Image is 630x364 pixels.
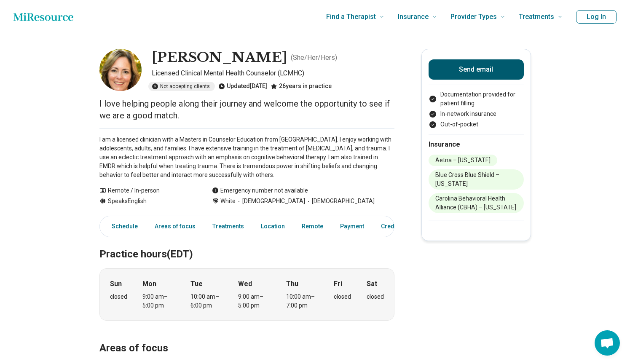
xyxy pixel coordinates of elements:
div: 10:00 am – 7:00 pm [286,292,319,310]
div: 9:00 am – 5:00 pm [238,292,271,310]
strong: Mon [142,279,156,289]
strong: Tue [190,279,203,289]
li: Out-of-pocket [429,120,524,129]
a: Credentials [376,218,423,235]
strong: Thu [286,279,298,289]
div: 10:00 am – 6:00 pm [190,292,223,310]
span: Treatments [519,11,554,23]
a: Payment [335,218,369,235]
strong: Sat [367,279,377,289]
p: ( She/Her/Hers ) [291,53,337,63]
button: Send email [429,59,524,80]
li: Aetna – [US_STATE] [429,155,497,166]
div: Updated [DATE] [218,82,267,91]
a: Remote [297,218,328,235]
div: Not accepting clients [148,82,215,91]
li: Documentation provided for patient filling [429,90,524,108]
div: closed [367,292,384,301]
button: Log In [576,10,617,24]
li: Carolina Behavioral Health Alliance (CBHA) – [US_STATE] [429,193,524,213]
div: Emergency number not available [212,186,308,195]
a: Schedule [102,218,143,235]
h2: Insurance [429,139,524,150]
div: When does the program meet? [99,268,394,321]
p: Licensed Clinical Mental Health Counselor (LCMHC) [152,68,394,78]
span: [DEMOGRAPHIC_DATA] [236,197,305,206]
div: Open chat [595,330,620,356]
div: 26 years in practice [271,82,332,91]
h2: Areas of focus [99,321,394,356]
p: I am a licensed clinician with a Masters in Counselor Education from [GEOGRAPHIC_DATA]. I enjoy w... [99,135,394,179]
img: Michelle Poppe, Licensed Clinical Mental Health Counselor (LCMHC) [99,49,142,91]
a: Location [256,218,290,235]
strong: Wed [238,279,252,289]
span: White [220,197,236,206]
span: Find a Therapist [326,11,376,23]
h1: [PERSON_NAME] [152,49,287,67]
a: Home page [13,8,73,25]
span: Provider Types [450,11,497,23]
p: I love helping people along their journey and welcome the opportunity to see if we are a good match. [99,98,394,121]
li: Blue Cross Blue Shield – [US_STATE] [429,169,524,190]
strong: Sun [110,279,122,289]
div: Speaks English [99,197,195,206]
span: Insurance [398,11,429,23]
span: [DEMOGRAPHIC_DATA] [305,197,375,206]
a: Treatments [207,218,249,235]
div: 9:00 am – 5:00 pm [142,292,175,310]
ul: Payment options [429,90,524,129]
div: closed [334,292,351,301]
div: closed [110,292,127,301]
li: In-network insurance [429,110,524,118]
h2: Practice hours (EDT) [99,227,394,262]
a: Areas of focus [150,218,201,235]
div: Remote / In-person [99,186,195,195]
strong: Fri [334,279,342,289]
